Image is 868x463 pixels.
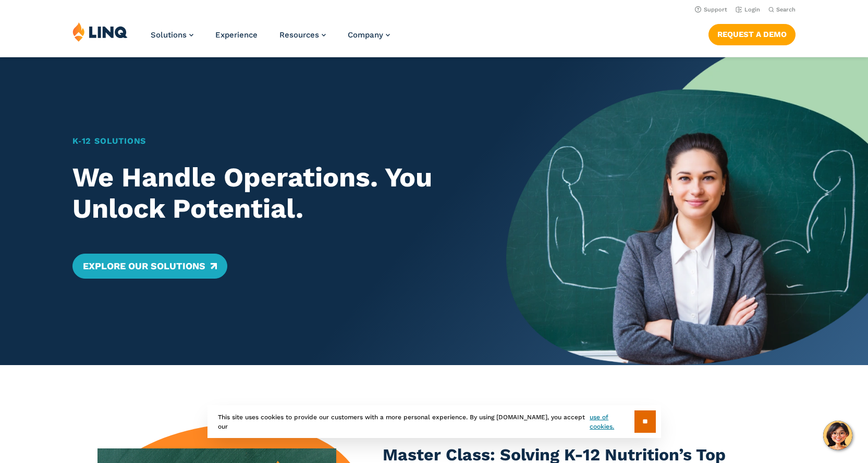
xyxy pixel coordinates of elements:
[768,6,796,14] button: Open Search Bar
[151,22,390,56] nav: Primary Navigation
[348,30,383,40] span: Company
[151,30,193,40] a: Solutions
[72,22,128,42] img: LINQ | K‑12 Software
[823,421,852,450] button: Hello, have a question? Let’s chat.
[72,254,227,279] a: Explore Our Solutions
[72,162,471,224] h2: We Handle Operations. You Unlock Potential.
[72,135,471,147] h1: K‑12 Solutions
[215,30,258,40] a: Experience
[151,30,187,40] span: Solutions
[708,22,796,45] nav: Button Navigation
[590,412,634,431] a: use of cookies.
[279,30,326,40] a: Resources
[695,6,727,13] a: Support
[207,405,661,438] div: This site uses cookies to provide our customers with a more personal experience. By using [DOMAIN...
[348,30,390,40] a: Company
[708,24,796,45] a: Request a Demo
[776,6,796,13] span: Search
[279,30,319,40] span: Resources
[506,57,868,365] img: Home Banner
[736,6,760,13] a: Login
